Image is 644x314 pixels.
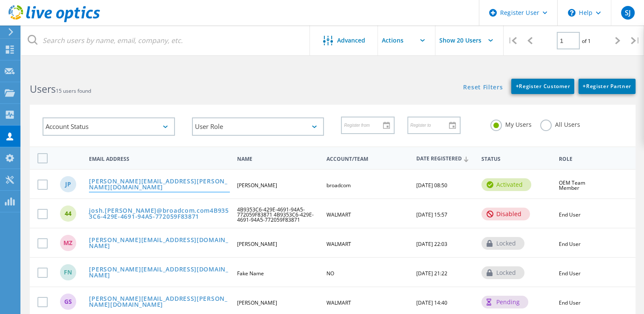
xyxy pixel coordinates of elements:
[578,79,635,94] a: +Register Partner
[326,157,409,162] span: Account/Team
[416,211,447,218] span: [DATE] 15:57
[559,179,585,191] span: OEM Team Member
[515,83,519,90] b: +
[416,240,447,248] span: [DATE] 22:03
[583,83,586,90] b: +
[416,156,475,162] span: Date Registered
[342,117,387,133] input: Register from
[89,296,229,309] a: [PERSON_NAME][EMAIL_ADDRESS][PERSON_NAME][DOMAIN_NAME]
[490,120,532,128] label: My Users
[416,299,447,306] span: [DATE] 14:40
[627,26,644,56] div: |
[408,117,454,133] input: Register to
[56,87,91,94] span: 15 users found
[582,37,591,45] span: of 1
[65,181,71,187] span: JP
[559,211,581,218] span: End User
[64,299,72,305] span: GS
[481,237,524,250] div: locked
[89,266,229,280] a: [PERSON_NAME][EMAIL_ADDRESS][DOMAIN_NAME]
[337,37,365,43] span: Advanced
[237,182,277,189] span: [PERSON_NAME]
[237,240,277,248] span: [PERSON_NAME]
[43,117,175,136] div: Account Status
[237,206,314,223] span: 4B9353C6-429E-4691-94A5-772059F83871 4B9353C6-429E-4691-94A5-772059F83871
[63,240,72,246] span: MZ
[559,299,581,306] span: End User
[9,18,100,24] a: Live Optics Dashboard
[89,237,229,250] a: [PERSON_NAME][EMAIL_ADDRESS][DOMAIN_NAME]
[237,299,277,306] span: [PERSON_NAME]
[21,26,310,55] input: Search users by name, email, company, etc.
[481,266,524,279] div: locked
[326,270,334,277] span: NO
[559,240,581,248] span: End User
[192,117,324,136] div: User Role
[326,182,351,189] span: broadcom
[416,270,447,277] span: [DATE] 21:22
[326,299,351,306] span: WALMART
[416,182,447,189] span: [DATE] 08:50
[540,120,580,128] label: All Users
[64,269,72,275] span: FN
[89,178,229,191] a: [PERSON_NAME][EMAIL_ADDRESS][PERSON_NAME][DOMAIN_NAME]
[326,240,351,248] span: WALMART
[237,157,319,162] span: Name
[568,9,575,17] svg: \n
[504,26,521,56] div: |
[237,270,264,277] span: Fake Name
[559,157,605,162] span: Role
[326,211,351,218] span: WALMART
[511,79,574,94] a: +Register Customer
[65,211,72,217] span: 44
[515,83,570,90] span: Register Customer
[559,270,581,277] span: End User
[481,157,552,162] span: Status
[481,208,530,220] div: disabled
[624,9,630,16] span: SJ
[481,296,528,308] div: pending
[89,208,229,221] a: josh.[PERSON_NAME]@broadcom.com4B9353C6-429E-4691-94A5-772059F83871
[583,83,631,90] span: Register Partner
[463,84,503,91] a: Reset Filters
[89,157,229,162] span: Email Address
[481,178,531,191] div: activated
[30,82,56,96] b: Users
